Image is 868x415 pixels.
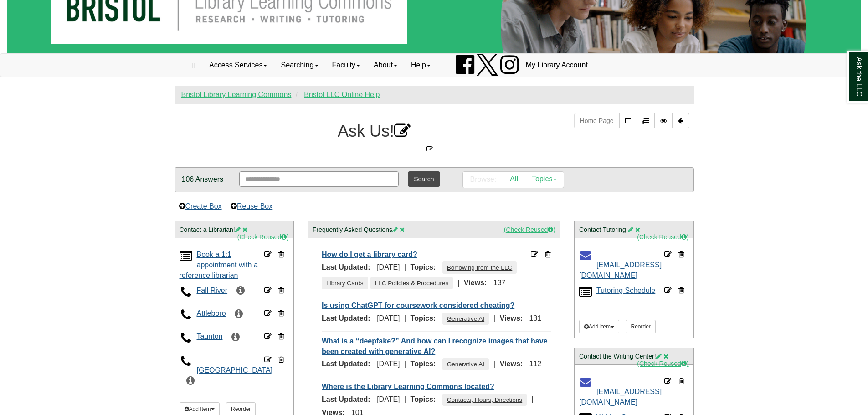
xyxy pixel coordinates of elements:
[377,360,400,368] span: [DATE]
[411,360,441,368] span: Topics:
[579,388,662,406] a: [EMAIL_ADDRESS][DOMAIN_NAME]
[404,54,437,77] a: Help
[442,360,491,368] ul: Topics:
[442,314,491,322] ul: Topics:
[529,360,542,368] span: 112
[579,226,689,233] h2: Contact Tutoring!
[491,314,498,322] span: |
[402,263,408,271] span: |
[179,202,222,210] a: Create Box
[504,226,555,233] a: (Check Reused)
[377,314,400,322] span: [DATE]
[442,395,529,403] ul: Topics:
[231,202,272,210] a: Reuse Box
[322,395,375,403] span: Last Updated:
[446,394,524,406] a: Contacts, Hours, Directions
[374,277,450,289] a: LLC Policies & Procedures
[500,360,527,368] span: Views:
[574,113,620,128] button: Home Page
[525,172,564,186] a: Topics
[491,360,498,368] span: |
[322,249,417,260] a: How do I get a library card?
[322,360,375,368] span: Last Updated:
[446,313,486,325] a: Generative AI
[237,233,289,241] a: (Check Reused)
[470,174,496,185] p: Browse:
[579,320,619,333] button: Add Item
[411,263,441,271] span: Topics:
[637,360,688,367] a: (Check Reused)
[579,353,689,360] h2: Contact the Writing Center!
[180,226,289,233] h2: Contact a Librarian!
[197,309,226,317] a: Attleboro
[322,336,548,357] a: What is a “deepfake?” And how can I recognize images that have been created with generative AI?
[503,172,525,186] a: All
[402,314,408,322] span: |
[529,395,535,403] span: |
[654,113,673,128] a: Preview Page (opens in new window)
[529,314,542,322] span: 131
[402,360,408,368] span: |
[626,320,655,333] a: Reorder
[180,251,258,279] a: Book a 1:1 appointment with a reference librarian
[493,279,506,287] span: 137
[455,279,462,287] span: |
[313,226,555,233] h2: Frequently Asked Questions
[411,395,441,403] span: Topics:
[500,314,527,322] span: Views:
[322,300,514,311] a: Is using ChatGPT for coursework considered cheating?
[274,54,325,77] a: Searching
[519,54,595,77] a: My Library Account
[446,261,514,274] a: Borrowing from the LLC
[408,171,440,187] button: Search
[322,263,519,287] ul: Topics:
[325,277,365,289] a: Library Cards
[464,279,491,287] span: Views:
[377,263,400,271] span: [DATE]
[197,287,228,294] a: Fall River
[322,314,375,322] span: Last Updated:
[304,91,380,98] a: Bristol LLC Online Help
[175,122,689,140] h1: Ask Us!
[402,395,408,403] span: |
[322,263,375,271] span: Last Updated:
[325,54,367,77] a: Faculty
[197,333,223,340] a: Taunton
[322,381,494,392] a: Where is the Library Learning Commons located?
[202,54,274,77] a: Access Services
[182,174,224,185] p: 106 Answers
[411,314,441,322] span: Topics:
[637,233,688,241] a: (Check Reused)
[446,358,486,370] a: Generative AI
[579,261,662,279] a: [EMAIL_ADDRESS][DOMAIN_NAME]
[367,54,404,77] a: About
[377,395,400,403] span: [DATE]
[181,91,292,98] a: Bristol Library Learning Commons
[197,366,273,374] a: [GEOGRAPHIC_DATA]
[596,287,655,294] a: Tutoring Schedule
